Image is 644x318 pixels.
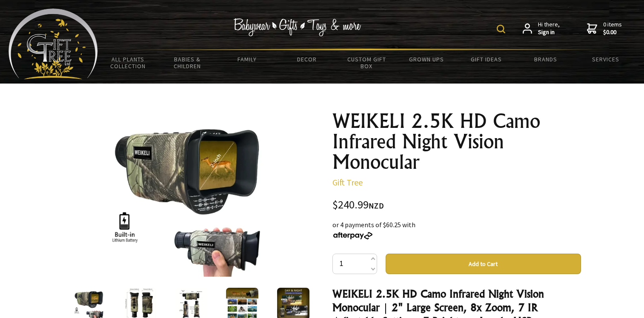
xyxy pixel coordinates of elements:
a: 0 items$0.00 [587,21,622,36]
a: Custom Gift Box [337,50,396,75]
span: 0 items [603,20,622,36]
strong: Sign in [538,29,560,36]
div: or 4 payments of $60.25 with [332,220,581,240]
a: Hi there,Sign in [523,21,560,36]
img: product search [497,25,505,33]
img: Babyware - Gifts - Toys and more... [9,9,98,79]
a: Gift Ideas [456,50,516,68]
h1: WEIKELI 2.5K HD Camo Infrared Night Vision Monocular [332,111,581,172]
img: Babywear - Gifts - Toys & more [234,18,361,36]
a: Decor [277,50,337,68]
a: Gift Tree [332,177,363,188]
button: Add to Cart [386,254,581,274]
a: Brands [516,50,575,68]
a: Grown Ups [397,50,456,68]
a: All Plants Collection [98,50,157,75]
a: Family [218,50,277,68]
a: Babies & Children [157,50,217,75]
img: Afterpay [332,232,373,240]
div: $240.99 [332,199,581,211]
a: Services [576,50,635,68]
img: WEIKELI 2.5K HD Camo Infrared Night Vision Monocular [105,111,270,277]
strong: $0.00 [603,29,622,36]
span: NZD [369,201,384,211]
span: Hi there, [538,21,560,36]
